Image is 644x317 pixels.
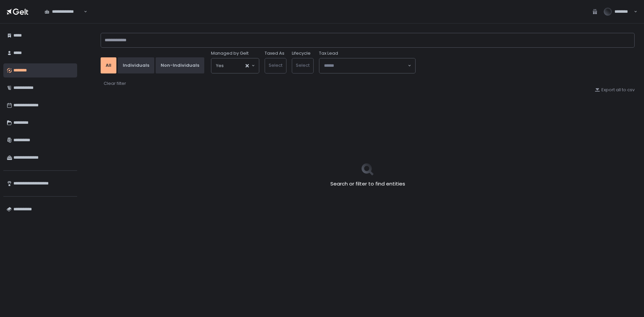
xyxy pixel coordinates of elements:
h2: Search or filter to find entities [330,180,405,188]
div: Individuals [123,62,149,68]
input: Search for option [83,8,83,15]
div: Search for option [319,58,415,73]
label: Lifecycle [292,50,311,56]
button: Export all to csv [595,87,635,93]
span: Tax Lead [319,50,338,56]
span: Managed by Gelt [211,50,249,56]
button: Clear Selected [246,64,249,67]
input: Search for option [324,62,407,69]
button: Clear filter [103,80,126,87]
button: Non-Individuals [156,57,204,73]
div: Non-Individuals [161,62,199,68]
div: Clear filter [104,81,126,87]
span: Yes [216,62,224,69]
span: Select [269,62,282,68]
input: Search for option [224,62,245,69]
span: Select [296,62,310,68]
div: All [106,62,111,68]
div: Search for option [40,5,87,19]
button: All [101,57,116,73]
label: Taxed As [265,50,284,56]
button: Individuals [118,57,154,73]
div: Search for option [211,58,259,73]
